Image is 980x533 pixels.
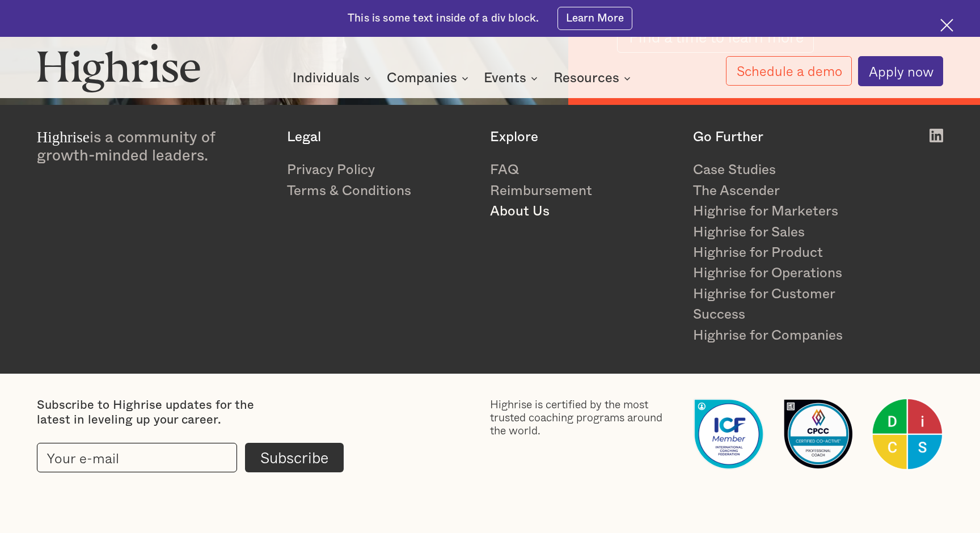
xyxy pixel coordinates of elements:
[37,129,90,146] span: Highrise
[37,443,344,472] form: current-footer-subscribe-form
[293,71,374,85] div: Individuals
[693,325,881,346] a: Highrise for Companies
[490,181,678,201] a: Reimbursement
[348,11,539,26] div: This is some text inside of a div block.
[940,19,953,32] img: Cross icon
[37,443,238,472] input: Your e-mail
[490,201,678,222] a: About Us
[287,129,475,145] div: Legal
[693,160,881,180] a: Case Studies
[693,263,881,284] a: Highrise for Operations
[490,129,678,145] div: Explore
[490,398,678,437] div: Highrise is certified by the most trusted coaching programs around the world.
[693,181,881,201] a: The Ascender
[693,284,881,325] a: Highrise for Customer Success
[287,160,475,180] a: Privacy Policy
[554,71,619,85] div: Resources
[287,181,475,201] a: Terms & Conditions
[693,201,881,222] a: Highrise for Marketers
[693,243,881,263] a: Highrise for Product
[557,7,632,30] a: Learn More
[693,129,881,145] div: Go Further
[293,71,360,85] div: Individuals
[490,160,678,180] a: FAQ
[387,71,457,85] div: Companies
[693,222,881,243] a: Highrise for Sales
[484,71,526,85] div: Events
[930,129,943,142] img: White LinkedIn logo
[554,71,634,85] div: Resources
[37,43,201,92] img: Highrise logo
[387,71,472,85] div: Companies
[37,129,272,165] div: is a community of growth-minded leaders.
[37,398,282,428] div: Subscribe to Highrise updates for the latest in leveling up your career.
[484,71,541,85] div: Events
[726,56,852,86] a: Schedule a demo
[245,443,344,472] input: Subscribe
[858,56,943,86] a: Apply now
